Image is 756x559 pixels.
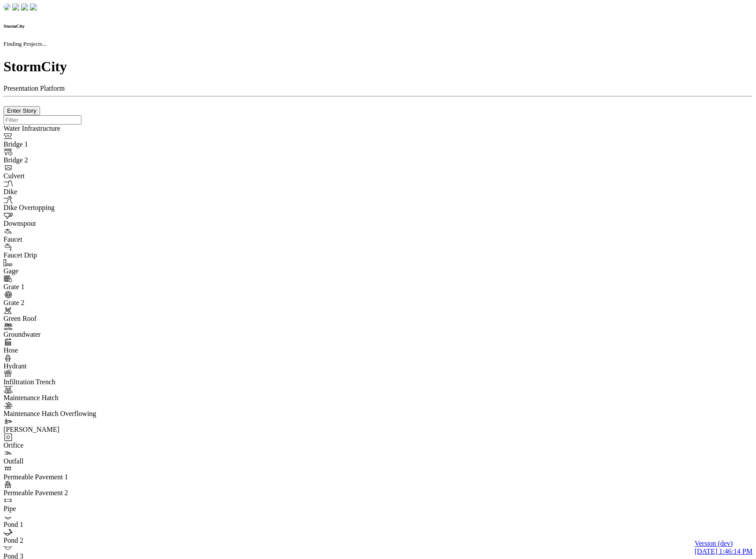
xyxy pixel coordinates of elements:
[4,346,123,354] div: Hose
[4,172,123,180] div: Culvert
[4,505,123,513] div: Pipe
[4,473,123,481] div: Permeable Pavement 1
[4,106,40,115] button: Enter Story
[4,521,123,529] div: Pond 1
[4,140,123,148] div: Bridge 1
[4,85,65,92] span: Presentation Platform
[4,267,123,275] div: Gage
[4,40,47,47] small: Finding Projects...
[21,4,28,11] img: chi-fish-up.png
[4,537,123,544] div: Pond 2
[694,548,752,555] span: [DATE] 1:46:14 PM
[12,4,19,11] img: chi-fish-down.png
[4,331,123,338] div: Groundwater
[4,220,123,228] div: Downspout
[4,362,123,370] div: Hydrant
[4,188,123,196] div: Dike
[4,235,123,243] div: Faucet
[694,540,752,555] a: Version (dev) [DATE] 1:46:14 PM
[4,315,123,323] div: Green Roof
[4,125,123,132] div: Water Infrastructure
[4,4,11,11] img: chi-fish-down.png
[4,489,123,497] div: Permeable Pavement 2
[4,426,123,434] div: [PERSON_NAME]
[4,59,752,75] h1: StormCity
[30,4,37,11] img: chi-fish-blink.png
[4,283,123,291] div: Grate 1
[4,378,123,386] div: Infiltration Trench
[4,394,123,402] div: Maintenance Hatch
[4,457,123,465] div: Outfall
[4,156,123,164] div: Bridge 2
[4,441,123,449] div: Orifice
[4,410,123,418] div: Maintenance Hatch Overflowing
[4,204,123,212] div: Dike Overtopping
[4,299,123,307] div: Grate 2
[4,115,81,125] input: Filter
[4,23,752,29] h6: StormCity
[4,251,123,259] div: Faucet Drip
